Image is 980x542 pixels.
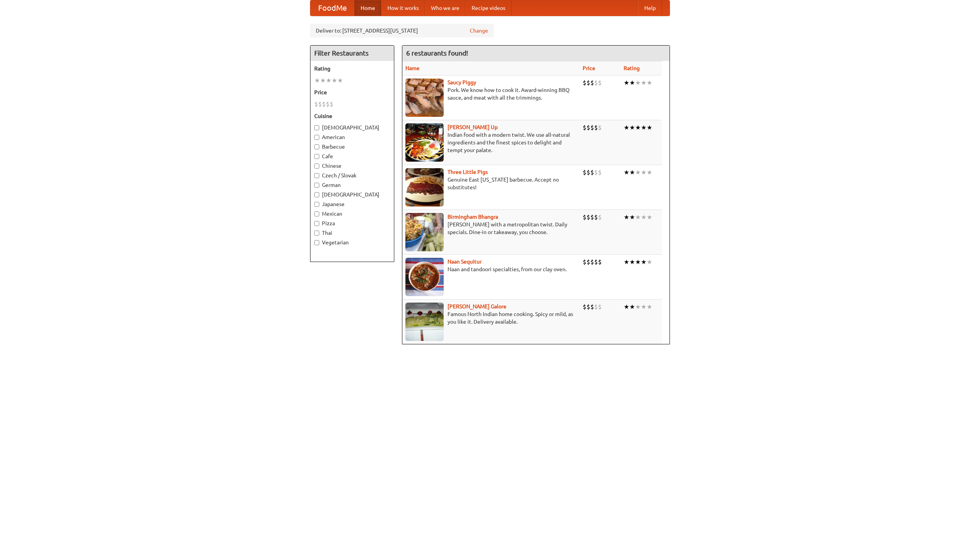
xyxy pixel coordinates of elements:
[405,65,420,71] a: Name
[583,303,586,311] li: $
[586,258,590,266] li: $
[405,310,577,326] p: Famous North Indian home cooking. Spicy or mild, as you like it. Delivery available.
[647,123,652,132] li: ★
[594,79,598,87] li: $
[314,172,390,179] label: Czech / Slovak
[583,79,586,87] li: $
[310,24,494,38] div: Deliver to: [STREET_ADDRESS][US_STATE]
[405,79,444,117] img: saucy.jpg
[641,258,647,266] li: ★
[641,303,647,311] li: ★
[583,213,586,221] li: $
[314,162,390,170] label: Chinese
[598,213,602,221] li: $
[405,258,444,296] img: naansequitur.jpg
[629,258,635,266] li: ★
[594,123,598,132] li: $
[590,258,594,266] li: $
[314,240,319,245] input: Vegetarian
[586,303,590,311] li: $
[326,100,330,108] li: $
[326,76,332,85] li: ★
[448,259,482,265] a: Naan Sequitur
[594,213,598,221] li: $
[314,183,319,188] input: German
[641,79,647,87] li: ★
[405,123,444,162] img: curryup.jpg
[635,123,641,132] li: ★
[314,100,318,108] li: $
[594,168,598,177] li: $
[647,168,652,177] li: ★
[586,123,590,132] li: $
[314,88,390,96] h5: Price
[598,258,602,266] li: $
[314,173,319,178] input: Czech / Slovak
[635,303,641,311] li: ★
[314,112,390,120] h5: Cuisine
[624,168,629,177] li: ★
[598,303,602,311] li: $
[624,213,629,221] li: ★
[405,86,577,102] p: Pork. We know how to cook it. Award-winning BBQ sauce, and meat with all the trimmings.
[405,176,577,191] p: Genuine East [US_STATE] barbecue. Accept no substitutes!
[624,65,640,71] a: Rating
[314,124,390,131] label: [DEMOGRAPHIC_DATA]
[314,219,390,227] label: Pizza
[425,0,465,16] a: Who we are
[647,258,652,266] li: ★
[629,79,635,87] li: ★
[405,265,577,273] p: Naan and tandoori specialties, from our clay oven.
[465,0,511,16] a: Recipe videos
[590,213,594,221] li: $
[318,100,322,108] li: $
[635,213,641,221] li: ★
[638,0,662,16] a: Help
[330,100,333,108] li: $
[647,213,652,221] li: ★
[598,79,602,87] li: $
[635,79,641,87] li: ★
[314,202,319,207] input: Japanese
[337,76,343,85] li: ★
[314,239,390,246] label: Vegetarian
[598,123,602,132] li: $
[624,303,629,311] li: ★
[448,303,506,309] a: [PERSON_NAME] Galore
[314,164,319,169] input: Chinese
[405,168,444,206] img: littlepigs.jpg
[405,221,577,236] p: [PERSON_NAME] with a metropolitan twist. Daily specials. Dine-in or takeaway, you choose.
[624,79,629,87] li: ★
[641,213,647,221] li: ★
[381,0,425,16] a: How it works
[314,143,390,151] label: Barbecue
[624,123,629,132] li: ★
[448,214,498,220] a: Birmingham Bhangra
[590,123,594,132] li: $
[586,168,590,177] li: $
[314,135,319,140] input: American
[314,144,319,149] input: Barbecue
[314,211,319,216] input: Mexican
[405,213,444,251] img: bhangra.jpg
[448,169,488,175] b: Three Little Pigs
[406,49,468,57] ng-pluralize: 6 restaurants found!
[629,168,635,177] li: ★
[590,303,594,311] li: $
[629,303,635,311] li: ★
[448,79,476,85] b: Saucy Piggy
[314,125,319,130] input: [DEMOGRAPHIC_DATA]
[641,123,647,132] li: ★
[448,124,498,130] a: [PERSON_NAME] Up
[583,258,586,266] li: $
[470,27,488,34] a: Change
[310,0,354,16] a: FoodMe
[590,79,594,87] li: $
[314,221,319,226] input: Pizza
[647,79,652,87] li: ★
[583,65,595,71] a: Price
[598,168,602,177] li: $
